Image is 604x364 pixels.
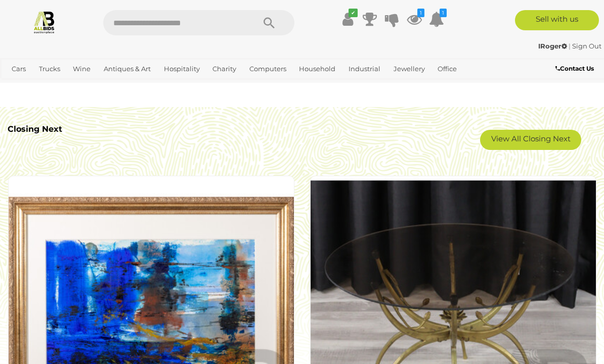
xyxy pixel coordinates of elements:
a: 1 [407,10,422,28]
b: Closing Next [8,124,62,134]
button: Search [244,10,294,35]
b: Contact Us [555,65,594,72]
a: IRoger [538,42,569,50]
i: 1 [417,9,424,17]
a: 1 [429,10,444,28]
a: Industrial [344,61,384,77]
strong: IRoger [538,42,567,50]
a: View All Closing Next [480,130,581,150]
a: Household [295,61,339,77]
a: Sign Out [572,42,601,50]
a: Sell with us [515,10,599,30]
img: Allbids.com.au [32,10,56,34]
a: Trucks [35,61,64,77]
i: 1 [440,9,447,17]
a: Contact Us [555,63,596,74]
a: ✔ [340,10,355,28]
a: Cars [8,61,30,77]
a: Office [434,61,461,77]
a: Jewellery [390,61,429,77]
a: Computers [245,61,290,77]
a: Sports [8,77,36,94]
i: ✔ [349,9,358,17]
a: Antiques & Art [100,61,155,77]
a: [GEOGRAPHIC_DATA] [41,77,121,94]
a: Wine [69,61,95,77]
a: Charity [208,61,240,77]
a: Hospitality [160,61,204,77]
span: | [569,42,571,50]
